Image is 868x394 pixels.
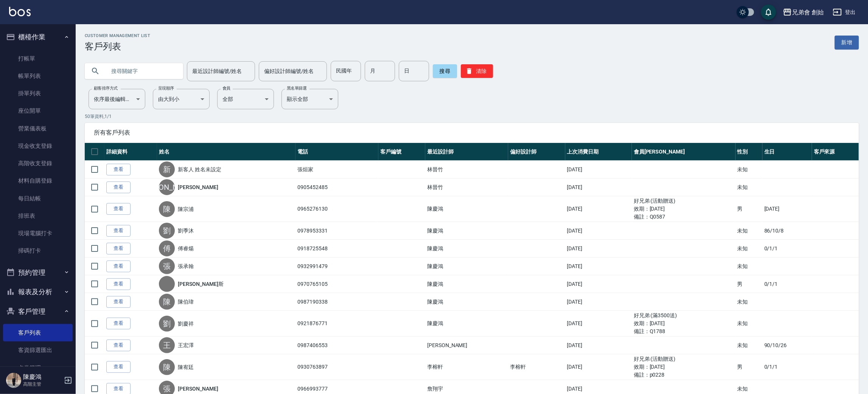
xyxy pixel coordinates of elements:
[425,257,508,275] td: 陳慶鴻
[3,50,73,67] a: 打帳單
[780,5,827,20] button: 兄弟會 創始
[425,275,508,293] td: 陳慶鴻
[3,155,73,172] a: 高階收支登錄
[296,196,378,222] td: 0965276130
[634,312,734,320] ul: 好兄弟 (滿3500送)
[508,354,565,380] td: 李榕軒
[3,359,73,377] a: 卡券管理
[94,129,850,137] span: 所有客戶列表
[425,337,508,354] td: [PERSON_NAME]
[762,240,812,257] td: 0/1/1
[287,85,306,91] label: 黑名單篩選
[178,183,218,191] a: [PERSON_NAME]
[762,354,812,380] td: 0/1/1
[104,143,157,161] th: 詳細資料
[425,222,508,240] td: 陳慶鴻
[85,113,859,120] p: 50 筆資料, 1 / 1
[23,373,62,381] h5: 陳慶鴻
[159,258,175,274] div: 張
[565,311,632,337] td: [DATE]
[736,222,762,240] td: 未知
[159,316,175,332] div: 劉
[634,355,734,363] ul: 好兄弟 (活動贈送)
[3,120,73,137] a: 營業儀表板
[830,5,859,19] button: 登出
[282,89,338,109] div: 顯示全部
[85,33,150,38] h2: Customer Management List
[106,361,131,373] a: 查看
[23,381,62,388] p: 高階主管
[178,166,221,173] a: 新客人 姓名未設定
[3,190,73,207] a: 每日結帳
[106,278,131,290] a: 查看
[178,205,194,213] a: 陳宗浦
[634,197,734,205] ul: 好兄弟 (活動贈送)
[106,164,131,175] a: 查看
[3,102,73,119] a: 座位開單
[222,85,230,91] label: 會員
[425,143,508,161] th: 最近設計師
[159,337,175,353] div: 王
[296,293,378,311] td: 0987190338
[85,41,150,52] h3: 客戶列表
[565,143,632,161] th: 上次消費日期
[634,320,734,327] ul: 效期： [DATE]
[632,143,736,161] th: 會員[PERSON_NAME]
[178,262,194,270] a: 張承翰
[217,89,274,109] div: 全部
[178,341,194,349] a: 王宏澤
[159,359,175,375] div: 陳
[425,240,508,257] td: 陳慶鴻
[762,275,812,293] td: 0/1/1
[565,354,632,380] td: [DATE]
[178,363,194,371] a: 陳宥廷
[159,223,175,239] div: 劉
[425,161,508,178] td: 林晉竹
[159,201,175,217] div: 陳
[736,257,762,275] td: 未知
[565,161,632,178] td: [DATE]
[178,245,194,252] a: 傅睿煬
[3,85,73,102] a: 掛單列表
[106,61,177,81] input: 搜尋關鍵字
[159,240,175,256] div: 傅
[736,275,762,293] td: 男
[634,371,734,379] ul: 備註： p0228
[792,8,824,17] div: 兄弟會 創始
[106,261,131,272] a: 查看
[106,181,131,193] a: 查看
[762,222,812,240] td: 86/10/8
[296,143,378,161] th: 電話
[296,161,378,178] td: 張烜家
[565,275,632,293] td: [DATE]
[736,311,762,337] td: 未知
[565,222,632,240] td: [DATE]
[296,354,378,380] td: 0930763897
[425,293,508,311] td: 陳慶鴻
[178,280,223,288] a: [PERSON_NAME]斯
[296,311,378,337] td: 0921876771
[736,161,762,178] td: 未知
[296,240,378,257] td: 0918725548
[3,324,73,341] a: 客戶列表
[634,213,734,221] ul: 備註： Q0587
[159,161,175,177] div: 新
[634,363,734,371] ul: 效期： [DATE]
[296,337,378,354] td: 0987406553
[461,64,493,78] button: 清除
[9,7,31,16] img: Logo
[425,311,508,337] td: 陳慶鴻
[508,143,565,161] th: 偏好設計師
[425,354,508,380] td: 李榕軒
[634,327,734,335] ul: 備註： Q1788
[106,318,131,329] a: 查看
[565,293,632,311] td: [DATE]
[761,5,776,20] button: save
[106,225,131,237] a: 查看
[159,294,175,310] div: 陳
[3,67,73,85] a: 帳單列表
[736,240,762,257] td: 未知
[736,337,762,354] td: 未知
[296,275,378,293] td: 0970765105
[106,203,131,215] a: 查看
